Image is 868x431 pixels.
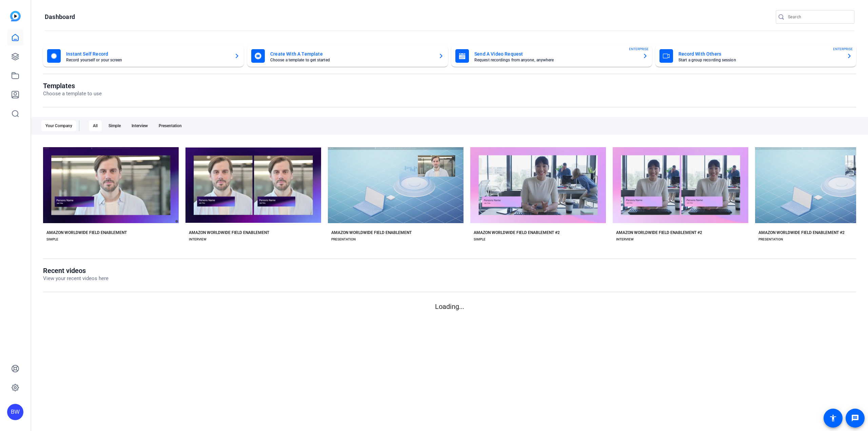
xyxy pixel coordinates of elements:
[46,237,58,242] div: SIMPLE
[43,301,856,312] p: Loading...
[189,237,206,242] div: INTERVIEW
[833,46,853,52] span: ENTERPRISE
[43,90,102,98] p: Choose a template to use
[189,230,269,235] div: AMAZON WORLDWIDE FIELD ENABLEMENT
[41,120,76,131] div: Your Company
[788,13,849,21] input: Search
[829,414,837,422] mat-icon: accessibility
[270,58,433,62] mat-card-subtitle: Choose a template to get started
[758,230,845,235] div: AMAZON WORLDWIDE FIELD ENABLEMENT #2
[474,50,637,58] mat-card-title: Send A Video Request
[43,45,244,67] button: Instant Self RecordRecord yourself or your screen
[474,230,560,235] div: AMAZON WORLDWIDE FIELD ENABLEMENT #2
[851,414,859,422] mat-icon: message
[474,58,637,62] mat-card-subtitle: Request recordings from anyone, anywhere
[678,50,841,58] mat-card-title: Record With Others
[655,45,856,67] button: Record With OthersStart a group recording sessionENTERPRISE
[331,237,356,242] div: PRESENTATION
[43,267,108,275] h1: Recent videos
[331,230,412,235] div: AMAZON WORLDWIDE FIELD ENABLEMENT
[46,230,127,235] div: AMAZON WORLDWIDE FIELD ENABLEMENT
[66,58,229,62] mat-card-subtitle: Record yourself or your screen
[270,50,433,58] mat-card-title: Create With A Template
[155,120,186,131] div: Presentation
[629,46,649,52] span: ENTERPRISE
[616,237,634,242] div: INTERVIEW
[127,120,152,131] div: Interview
[451,45,652,67] button: Send A Video RequestRequest recordings from anyone, anywhereENTERPRISE
[474,237,486,242] div: SIMPLE
[43,275,108,282] p: View your recent videos here
[616,230,702,235] div: AMAZON WORLDWIDE FIELD ENABLEMENT #2
[247,45,448,67] button: Create With A TemplateChoose a template to get started
[45,13,75,21] h1: Dashboard
[7,404,23,420] div: BW
[758,237,783,242] div: PRESENTATION
[43,82,102,90] h1: Templates
[66,50,229,58] mat-card-title: Instant Self Record
[678,58,841,62] mat-card-subtitle: Start a group recording session
[89,120,102,131] div: All
[10,11,21,21] img: blue-gradient.svg
[104,120,125,131] div: Simple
